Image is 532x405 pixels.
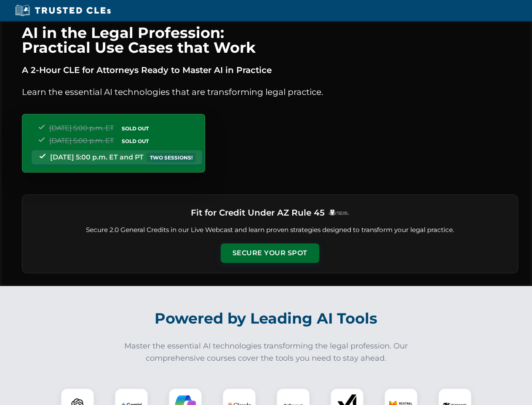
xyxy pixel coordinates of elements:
[49,137,114,145] span: [DATE] 5:00 p.m. ET
[119,340,414,364] p: Master the essential AI technologies transforming the legal profession. Our comprehensive courses...
[191,205,325,220] h3: Fit for Credit Under AZ Rule 45
[22,63,518,77] p: A 2-Hour CLE for Attorneys Ready to Master AI in Practice
[13,4,113,17] img: Trusted CLEs
[22,85,518,99] p: Learn the essential AI technologies that are transforming legal practice.
[49,124,114,132] span: [DATE] 5:00 p.m. ET
[22,25,518,55] h1: AI in the Legal Profession: Practical Use Cases that Work
[32,225,508,235] p: Secure 2.0 General Credits in our Live Webcast and learn proven strategies designed to transform ...
[221,243,319,263] button: Secure Your Spot
[328,209,349,216] img: Logo
[33,304,500,333] h2: Powered by Leading AI Tools
[119,124,152,133] span: SOLD OUT
[119,137,152,146] span: SOLD OUT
